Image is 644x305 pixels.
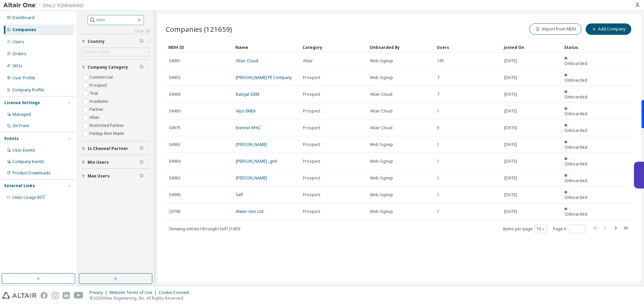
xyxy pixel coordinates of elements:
[4,100,40,105] div: License Settings
[140,146,144,151] span: Clear filter
[236,142,267,147] a: [PERSON_NAME]
[12,51,26,57] div: Orders
[437,42,498,53] div: Users
[52,292,59,299] img: instagram.svg
[504,192,517,198] span: [DATE]
[503,225,547,233] span: Items per page
[90,73,114,81] label: Commercial
[565,77,587,83] span: Onboarded
[236,108,256,114] a: Alps EMEA
[303,209,320,214] span: Prospect
[565,144,587,150] span: Onboarded
[529,23,582,35] button: Import from MDH
[370,125,392,131] span: Altair Cloud
[236,58,258,64] a: Altair Cloud
[236,192,243,198] a: Self
[12,27,36,32] div: Companies
[90,290,109,295] div: Privacy
[166,24,232,34] span: Companies (121659)
[83,49,109,55] div: Click to select
[12,87,44,93] div: Company Profile
[90,130,125,138] label: Paidup Non Maint
[140,160,144,165] span: Clear filter
[565,211,587,217] span: Onboarded
[565,61,587,66] span: Onboarded
[504,175,517,181] span: [DATE]
[82,28,150,34] a: Clear all
[370,92,392,97] span: Altair Cloud
[370,175,393,181] span: Web Signup
[504,108,517,114] span: [DATE]
[12,63,22,69] div: SKUs
[437,75,439,80] span: 7
[90,97,110,105] label: Academic
[90,113,101,122] label: Altair
[169,58,180,64] span: 34961
[82,34,150,49] button: Country
[303,142,320,147] span: Prospect
[504,159,517,164] span: [DATE]
[169,92,180,97] span: 34969
[12,39,24,45] div: Users
[565,94,587,100] span: Onboarded
[90,81,108,89] label: Prospect
[169,226,240,232] span: Showing entries 1 through 10 of 121659
[565,111,587,117] span: Onboarded
[168,42,230,53] div: MDH ID
[437,192,439,198] span: 1
[82,155,150,170] button: Min Users
[370,75,393,80] span: Web Signup
[12,112,31,117] div: Managed
[504,142,517,147] span: [DATE]
[41,292,48,299] img: facebook.svg
[437,175,439,181] span: 1
[504,42,559,53] div: Joined On
[236,125,261,131] a: Everest APAC
[370,108,392,114] span: Altair Cloud
[12,170,51,176] div: Product Downloads
[303,42,364,53] div: Category
[564,42,592,53] div: Status
[90,105,105,113] label: Partner
[437,92,439,97] span: 7
[74,292,84,299] img: youtube.svg
[109,290,159,295] div: Website Terms of Use
[303,159,320,164] span: Prospect
[437,142,439,147] span: 1
[370,209,393,214] span: Web Signup
[169,175,180,181] span: 34962
[82,48,149,56] div: Click to select
[303,125,320,131] span: Prospect
[236,91,259,97] a: Bangal OEM
[169,209,180,214] span: 29796
[88,65,128,70] span: Company Category
[504,209,517,214] span: [DATE]
[437,58,444,64] span: 165
[140,173,144,179] span: Clear filter
[12,15,35,20] div: Dashboard
[3,2,87,9] img: Altair One
[303,192,320,198] span: Prospect
[370,142,393,147] span: Web Signup
[303,108,320,114] span: Prospect
[370,42,431,53] div: Onboarded By
[236,209,264,214] a: Water-Gen Ltd.
[437,125,439,131] span: 5
[504,92,517,97] span: [DATE]
[12,195,45,200] span: Units Usage BI
[2,292,37,299] img: altair_logo.svg
[169,108,180,114] span: 34960
[565,128,587,133] span: Onboarded
[4,136,19,141] div: Events
[565,178,587,183] span: Onboarded
[586,23,631,35] button: Add Company
[63,292,70,299] img: linkedin.svg
[303,58,313,64] span: Altair
[504,125,517,131] span: [DATE]
[303,92,320,97] span: Prospect
[82,141,150,156] button: Is Channel Partner
[169,125,180,131] span: 34975
[235,42,297,53] div: Name
[236,175,267,181] a: [PERSON_NAME]
[12,159,44,164] div: Company Events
